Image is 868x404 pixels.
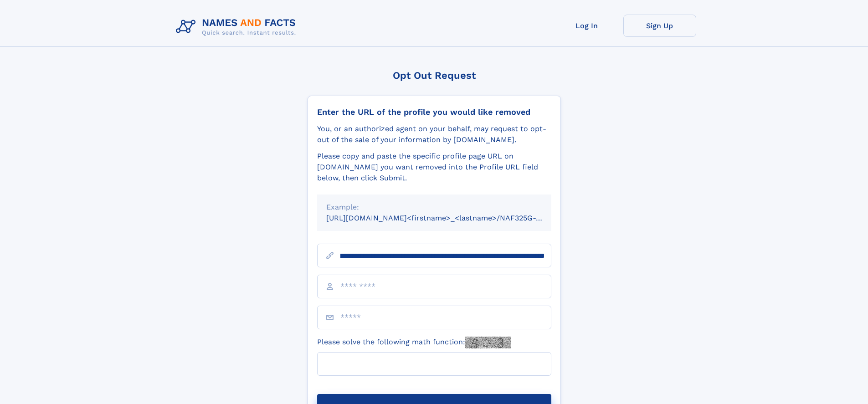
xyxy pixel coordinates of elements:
[317,107,551,117] div: Enter the URL of the profile you would like removed
[550,15,623,37] a: Log In
[317,123,551,145] div: You, or an authorized agent on your behalf, may request to opt-out of the sale of your informatio...
[317,151,551,184] div: Please copy and paste the specific profile page URL on [DOMAIN_NAME] you want removed into the Pr...
[326,202,542,213] div: Example:
[326,214,569,222] small: [URL][DOMAIN_NAME]<firstname>_<lastname>/NAF325G-xxxxxxxx
[308,70,561,81] div: Opt Out Request
[623,15,696,37] a: Sign Up
[172,15,303,39] img: Logo Names and Facts
[317,337,511,348] label: Please solve the following math function:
